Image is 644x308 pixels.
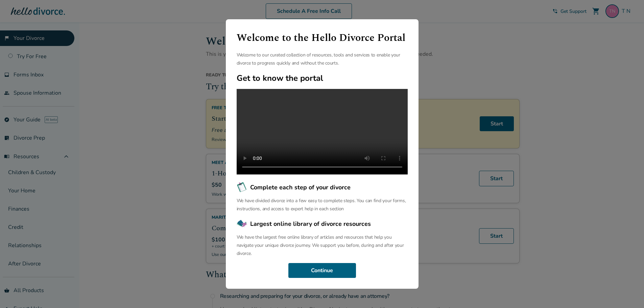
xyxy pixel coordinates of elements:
span: Complete each step of your divorce [250,183,351,192]
img: Complete each step of your divorce [237,182,247,193]
img: Largest online library of divorce resources [237,218,247,229]
p: We have the largest free online library of articles and resources that help you navigate your uni... [237,233,408,258]
p: We have divided divorce into a few easy to complete steps. You can find your forms, instructions,... [237,197,408,213]
p: Welcome to our curated collection of resources, tools and services to enable your divorce to prog... [237,51,408,67]
h2: Get to know the portal [237,73,408,84]
button: Continue [288,263,356,278]
iframe: Chat Widget [610,276,644,308]
h1: Welcome to the Hello Divorce Portal [237,30,408,46]
span: Largest online library of divorce resources [250,219,371,228]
